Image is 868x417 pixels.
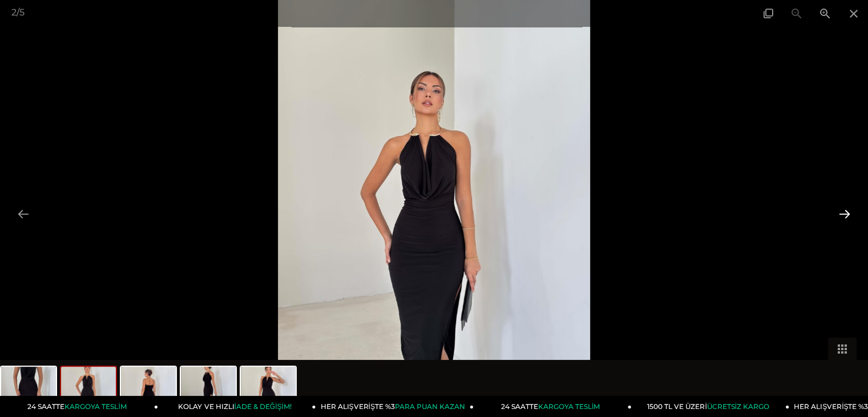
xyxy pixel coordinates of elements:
button: Toggle thumbnails [828,338,857,360]
span: KARGOYA TESLİM [538,402,600,411]
a: 24 SAATTEKARGOYA TESLİM [1,396,159,417]
span: PARA PUAN KAZAN [395,402,465,411]
img: denli-elbise-26k086--370c-.jpg [121,367,176,410]
a: KOLAY VE HIZLIİADE & DEĞİŞİM! [158,396,316,417]
img: denli-elbise-26k086-5b7a7c.jpg [61,367,116,410]
span: ÜCRETSİZ KARGO [707,402,769,411]
a: 24 SAATTEKARGOYA TESLİM [474,396,632,417]
span: KARGOYA TESLİM [64,402,126,411]
img: denli-elbise-26k086-630cd2.jpg [1,367,56,410]
a: 1500 TL VE ÜZERİÜCRETSİZ KARGO [632,396,790,417]
a: HER ALIŞVERİŞTE %3PARA PUAN KAZAN [316,396,474,417]
span: 5 [19,7,25,18]
img: denli-elbise-26k086-1-a8fe.jpg [181,367,236,410]
span: İADE & DEĞİŞİM! [234,402,291,411]
span: 2 [11,7,17,18]
img: denli-elbise-26k086-664-7c.jpg [241,367,296,410]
